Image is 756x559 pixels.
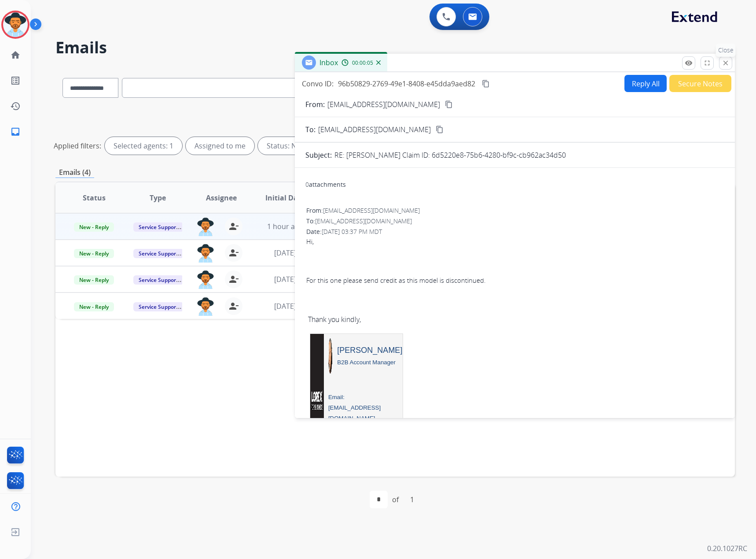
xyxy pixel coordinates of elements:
[482,80,490,88] mat-icon: content_copy
[133,249,183,258] span: Service Support
[716,44,736,57] p: Close
[274,301,296,311] span: [DATE]
[722,59,730,67] mat-icon: close
[306,217,723,226] div: To:
[10,101,21,111] mat-icon: history
[707,543,747,554] p: 0.20.1027RC
[305,99,325,110] p: From:
[55,167,94,178] p: Emails (4)
[83,193,106,203] span: Status
[265,193,305,203] span: Initial Date
[10,126,21,137] mat-icon: inbox
[54,141,101,151] p: Applied filters:
[392,494,399,505] div: of
[305,150,332,160] p: Subject:
[719,56,732,70] button: Close
[328,338,332,374] img: dferreira.png
[258,137,351,155] div: Status: New - Initial
[308,315,361,324] span: Thank you kindly,
[228,248,239,258] mat-icon: person_remove
[197,244,214,263] img: agent-avatar
[319,58,338,67] span: Inbox
[274,274,296,284] span: [DATE]
[206,193,237,203] span: Assignee
[267,222,303,231] span: 1 hour ago
[337,346,402,355] span: [PERSON_NAME]
[315,217,412,225] span: [EMAIL_ADDRESS][DOMAIN_NAME]
[328,394,381,422] a: Email: [EMAIL_ADDRESS][DOMAIN_NAME]
[228,221,239,232] mat-icon: person_remove
[133,302,183,311] span: Service Support
[306,206,723,215] div: From:
[74,275,114,285] span: New - Reply
[337,359,396,366] span: B2B Account Manager
[624,75,667,92] button: Reply All
[311,386,323,416] img: Lorex For Business
[274,248,296,258] span: [DATE]
[197,218,214,236] img: agent-avatar
[305,180,309,189] span: 0
[338,79,475,89] span: 96b50829-2769-49e1-8408-e45dda9aed82
[318,124,431,135] span: [EMAIL_ADDRESS][DOMAIN_NAME]
[685,59,693,67] mat-icon: remove_red_eye
[74,222,114,232] span: New - Reply
[327,99,440,110] p: [EMAIL_ADDRESS][DOMAIN_NAME]
[10,75,21,86] mat-icon: list_alt
[105,137,182,155] div: Selected agents: 1
[74,302,114,311] span: New - Reply
[150,193,166,203] span: Type
[133,222,183,232] span: Service Support
[133,275,183,285] span: Service Support
[186,137,254,155] div: Assigned to me
[334,150,566,160] p: RE: [PERSON_NAME] Claim ID: 6d5220e8-75b6-4280-bf9c-cb962ac34d50
[302,78,334,89] p: Convo ID:
[228,274,239,285] mat-icon: person_remove
[322,227,382,236] span: [DATE] 03:37 PM MDT
[305,124,316,135] p: To:
[74,249,114,258] span: New - Reply
[306,227,723,236] div: Date:
[305,180,346,189] div: attachments
[197,270,214,289] img: agent-avatar
[55,39,735,56] h2: Emails
[703,59,711,67] mat-icon: fullscreen
[352,59,373,67] span: 00:00:05
[197,297,214,316] img: agent-avatar
[10,50,21,60] mat-icon: home
[436,126,444,133] mat-icon: content_copy
[323,206,420,215] span: [EMAIL_ADDRESS][DOMAIN_NAME]
[403,491,421,508] div: 1
[306,237,314,246] span: Hi,
[306,276,485,285] span: For this one please send credit as this model is discontinued.
[3,12,28,37] img: avatar
[228,301,239,311] mat-icon: person_remove
[669,75,731,92] button: Secure Notes
[445,100,453,108] mat-icon: content_copy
